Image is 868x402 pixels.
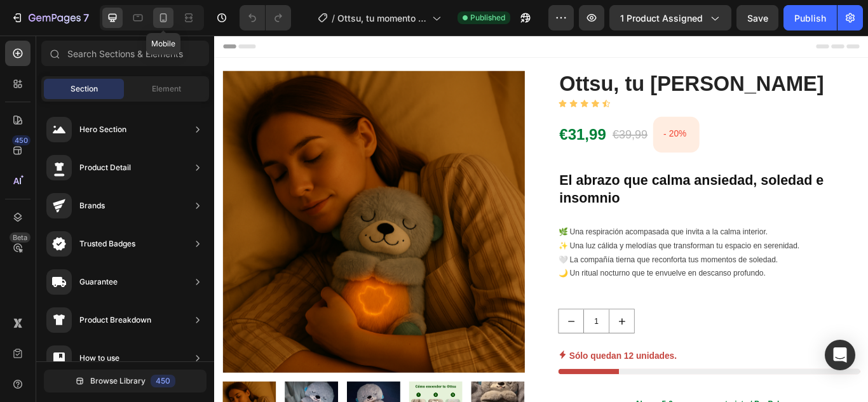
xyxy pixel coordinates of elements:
[402,319,430,347] button: decrement
[332,11,335,25] span: /
[529,105,552,126] div: 20%
[79,314,151,326] div: Product Breakdown
[5,5,95,30] button: 7
[90,375,146,387] span: Browse Library
[783,5,837,30] button: Publish
[620,11,703,25] span: 1 product assigned
[79,352,119,365] div: How to use
[470,12,505,23] span: Published
[151,375,175,387] div: 450
[414,365,539,384] p: Sólo quedan 12 unidades.
[401,157,753,201] h2: El abrazo que calma ansiedad, soledad e insomnio
[83,10,89,25] p: 7
[214,36,868,402] iframe: Design area
[401,224,682,282] p: 🌿 Una respiración acompasada que invita a la calma interior. ✨ Una luz cálida y melodías que tran...
[794,11,826,25] div: Publish
[401,104,458,128] div: €31,99
[41,41,209,66] input: Search Sections & Elements
[825,340,855,370] div: Open Intercom Messenger
[401,41,753,73] h2: Ottsu, tu [PERSON_NAME]
[522,105,529,127] div: -
[79,276,118,288] div: Guarantee
[44,370,207,392] button: Browse Library450
[747,13,768,23] span: Save
[71,83,98,95] span: Section
[79,123,126,136] div: Hero Section
[461,319,489,347] button: increment
[79,199,105,212] div: Brands
[79,238,135,250] div: Trusted Badges
[240,5,291,30] div: Undo/Redo
[152,83,181,95] span: Element
[463,104,506,127] div: €39,99
[12,135,31,145] div: 450
[736,5,778,30] button: Save
[609,5,731,30] button: 1 product assigned
[79,161,131,174] div: Product Detail
[10,232,31,243] div: Beta
[337,11,427,25] span: Ottsu, tu momento de calma
[430,319,461,347] input: quantity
